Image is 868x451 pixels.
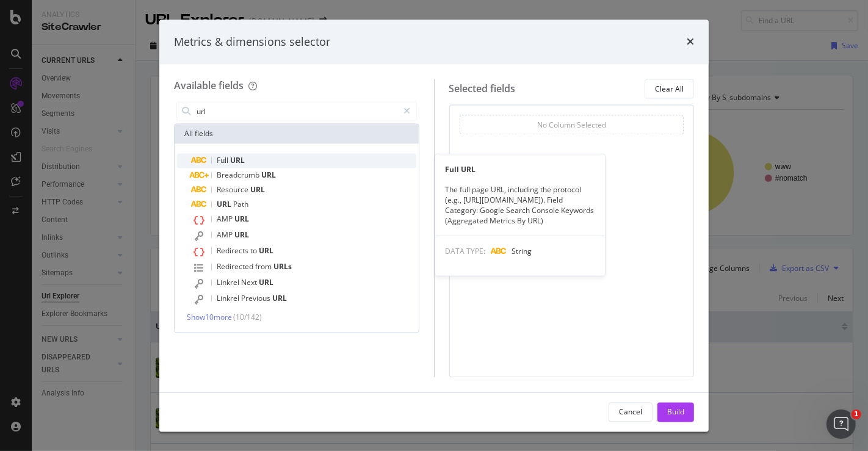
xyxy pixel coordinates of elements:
[241,294,272,304] span: Previous
[217,294,241,304] span: Linkrel
[826,410,856,439] iframe: Intercom live chat
[852,410,861,419] span: 1
[230,156,245,166] span: URL
[645,79,694,99] button: Clear All
[217,185,250,195] span: Resource
[234,230,249,240] span: URL
[187,312,232,323] span: Show 10 more
[655,84,684,94] div: Clear All
[537,120,606,130] div: No Column Selected
[261,170,276,181] span: URL
[272,294,287,304] span: URL
[273,262,292,272] span: URLs
[175,124,419,144] div: All fields
[217,278,241,288] span: Linkrel
[445,246,485,256] span: DATA TYPE:
[255,262,273,272] span: from
[241,278,259,288] span: Next
[250,246,259,256] span: to
[217,230,234,240] span: AMP
[233,312,262,323] span: ( 10 / 142 )
[217,156,230,166] span: Full
[250,185,265,195] span: URL
[217,200,233,210] span: URL
[159,20,709,431] div: modal
[234,214,249,225] span: URL
[687,34,694,50] div: times
[619,406,642,417] div: Cancel
[449,82,516,96] div: Selected fields
[435,164,605,174] div: Full URL
[195,103,399,121] input: Search by field name
[259,246,273,256] span: URL
[174,34,330,50] div: Metrics & dimensions selector
[435,184,605,226] div: The full page URL, including the protocol (e.g., [URL][DOMAIN_NAME]). Field Category: Google Sear...
[217,170,261,181] span: Breadcrumb
[657,402,694,422] button: Build
[233,200,248,210] span: Path
[667,406,684,417] div: Build
[259,278,273,288] span: URL
[512,246,532,256] span: String
[174,79,244,93] div: Available fields
[217,262,255,272] span: Redirected
[609,402,653,422] button: Cancel
[217,214,234,225] span: AMP
[217,246,250,256] span: Redirects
